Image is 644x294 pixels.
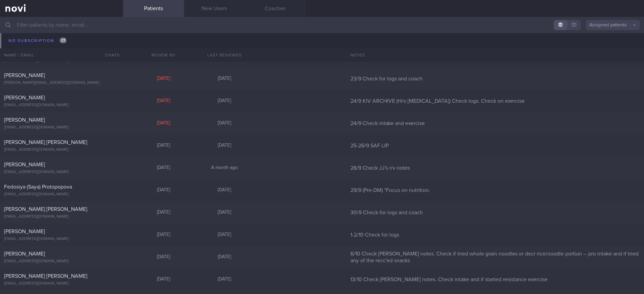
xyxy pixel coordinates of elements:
[4,147,119,152] div: [EMAIL_ADDRESS][DOMAIN_NAME]
[194,53,255,59] div: [DATE]
[4,140,87,145] span: [PERSON_NAME] [PERSON_NAME]
[133,53,194,59] div: [DATE]
[346,31,644,38] div: Dig Supp
[4,36,119,41] div: [EMAIL_ADDRESS][DOMAIN_NAME]
[4,58,119,63] div: [EMAIL_ADDRESS][DOMAIN_NAME]
[4,229,45,234] span: [PERSON_NAME]
[194,210,255,216] div: [DATE]
[346,98,644,104] div: 24/9 KIV ARCHIVE (H/o [MEDICAL_DATA]) Check logs. Check on exercise
[346,75,644,82] div: 23/9 Check for logs and coach
[346,231,644,238] div: 1-2/10 Check for logs
[346,165,644,171] div: 26/9 Check JJ's r/v notes
[346,250,644,264] div: 6/10 Check [PERSON_NAME] notes. Check if tried whole grain noodles or decr rice/noodle portion --...
[194,98,255,104] div: [DATE]
[586,20,640,30] button: Assigned patients
[133,210,194,216] div: [DATE]
[4,80,119,85] div: [PERSON_NAME][EMAIL_ADDRESS][DOMAIN_NAME]
[4,103,119,108] div: [EMAIL_ADDRESS][DOMAIN_NAME]
[133,98,194,104] div: [DATE]
[133,276,194,283] div: [DATE]
[4,192,119,197] div: [EMAIL_ADDRESS][DOMAIN_NAME]
[4,237,119,242] div: [EMAIL_ADDRESS][DOMAIN_NAME]
[194,276,255,283] div: [DATE]
[4,73,45,78] span: [PERSON_NAME]
[4,95,45,100] span: [PERSON_NAME]
[133,76,194,82] div: [DATE]
[194,120,255,126] div: [DATE]
[194,143,255,149] div: [DATE]
[4,117,45,123] span: [PERSON_NAME]
[194,76,255,82] div: [DATE]
[4,251,45,256] span: [PERSON_NAME]
[4,259,119,264] div: [EMAIL_ADDRESS][DOMAIN_NAME]
[133,143,194,149] div: [DATE]
[133,120,194,126] div: [DATE]
[133,187,194,193] div: [DATE]
[4,50,31,56] span: Noor 'Afifah
[4,162,45,167] span: [PERSON_NAME]
[194,254,255,260] div: [DATE]
[346,209,644,216] div: 30/9 Check for logs and coach
[133,232,194,238] div: [DATE]
[346,53,644,60] div: 22-24/9 Check intake (KIV enc pro shake) and exercise
[346,187,644,194] div: 29/9 (Pre-DM) *Focus on nutrition.
[194,165,255,171] div: A month ago
[194,187,255,193] div: [DATE]
[346,120,644,127] div: 24/9 Check intake and exercise
[194,31,255,37] div: [DATE]
[4,125,119,130] div: [EMAIL_ADDRESS][DOMAIN_NAME]
[4,170,119,175] div: [EMAIL_ADDRESS][DOMAIN_NAME]
[4,184,72,190] span: Fedosiya (Saya) Protopopova
[133,31,194,37] div: [DATE]
[133,254,194,260] div: [DATE]
[4,281,119,286] div: [EMAIL_ADDRESS][DOMAIN_NAME]
[4,214,119,219] div: [EMAIL_ADDRESS][DOMAIN_NAME]
[4,273,87,279] span: [PERSON_NAME] [PERSON_NAME]
[4,206,87,212] span: [PERSON_NAME] [PERSON_NAME]
[133,165,194,171] div: [DATE]
[194,232,255,238] div: [DATE]
[346,142,644,149] div: 25-26/9 SAF LIP
[346,276,644,283] div: 13/10 Check [PERSON_NAME] notes. Check intake and if started resistance exercise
